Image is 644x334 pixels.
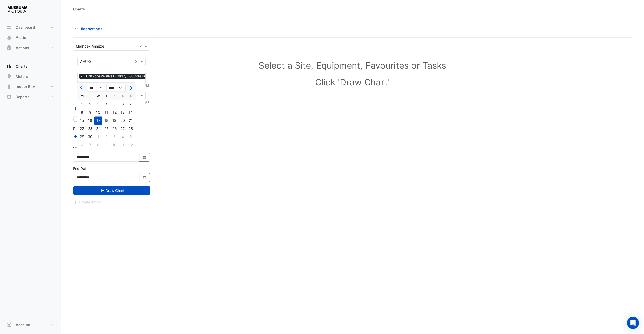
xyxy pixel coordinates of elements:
div: Tuesday, September 30, 2025 [86,133,94,141]
span: Clear [135,59,139,64]
div: Monday, September 29, 2025 [78,133,86,141]
div: Wednesday, September 3, 2025 [94,100,102,108]
div: Tuesday, September 2, 2025 [86,100,94,108]
button: Add Reference Line [73,133,111,139]
span: × [79,74,84,79]
div: 7 [127,100,135,108]
span: Hide settings [79,26,102,32]
div: Monday, September 15, 2025 [78,116,86,125]
app-icon: Reports [7,94,12,99]
label: Start Date [73,145,90,151]
div: 6 [119,100,127,108]
button: Meters [4,71,57,82]
div: S [127,92,135,100]
span: Clone Favourites and Tasks from this Equipment to other Equipment [145,100,149,105]
div: 26 [110,125,119,133]
div: Sunday, September 21, 2025 [127,116,135,125]
div: Wednesday, September 17, 2025 [94,116,102,125]
fa-icon: Select Date [142,155,147,159]
app-icon: Actions [7,45,12,50]
div: M [78,92,86,100]
span: Meters [16,74,28,79]
div: 17 [94,116,102,125]
div: Tuesday, September 16, 2025 [86,116,94,125]
div: 30 [86,133,94,141]
div: 10 [94,108,102,116]
button: Charts [4,61,57,71]
div: 21 [127,116,135,125]
select: Select month [87,84,106,92]
div: Monday, September 22, 2025 [78,125,86,133]
app-icon: Indoor Env [7,84,12,89]
div: 4 [102,100,110,108]
div: 25 [102,125,110,133]
button: Account [4,320,57,330]
div: T [86,92,94,100]
button: Hide settings [73,24,106,33]
button: Next month [128,84,134,92]
span: Clear [139,43,143,49]
div: Friday, September 5, 2025 [110,100,119,108]
div: 22 [78,125,86,133]
h1: Click 'Draw Chart' [84,77,621,87]
div: 27 [119,125,127,133]
div: 15 [78,116,86,125]
div: Sunday, September 14, 2025 [127,108,135,116]
div: 8 [78,108,86,116]
span: Account [16,322,30,327]
div: F [110,92,119,100]
div: Thursday, September 11, 2025 [102,108,110,116]
div: Saturday, September 6, 2025 [119,100,127,108]
span: Alerts [16,35,26,40]
span: Actions [16,45,29,50]
div: S [119,92,127,100]
span: Indoor Env [16,84,35,89]
app-escalated-ticket-create-button: Please draw the charts first [73,200,102,204]
span: Choose Function [145,83,150,88]
button: Add Equipment [73,106,104,112]
div: 13 [119,108,127,116]
div: 20 [119,116,127,125]
div: 28 [127,125,135,133]
div: Friday, September 19, 2025 [110,116,119,125]
div: Friday, September 26, 2025 [110,125,119,133]
app-icon: Dashboard [7,25,12,30]
div: W [94,92,102,100]
div: 9 [86,108,94,116]
div: Wednesday, September 24, 2025 [94,125,102,133]
div: 2 [86,100,94,108]
div: 18 [102,116,110,125]
div: 23 [86,125,94,133]
div: Thursday, September 18, 2025 [102,116,110,125]
span: Unit Zone Relative Humidity - G, Store H&J [85,74,149,79]
button: Actions [4,43,57,53]
span: Reports [16,94,29,99]
div: Tuesday, September 9, 2025 [86,108,94,116]
button: Indoor Env [4,82,57,92]
div: 24 [94,125,102,133]
div: T [102,92,110,100]
img: Company Logo [6,4,29,14]
label: Reference Lines [73,126,100,131]
select: Select year [106,84,126,92]
div: Tuesday, September 23, 2025 [86,125,94,133]
div: Saturday, September 20, 2025 [119,116,127,125]
app-icon: Meters [7,74,12,79]
button: Dashboard [4,22,57,33]
button: Previous month [79,84,85,92]
div: Open Intercom Messenger [627,317,639,329]
label: End Date [73,166,88,171]
div: Monday, September 1, 2025 [78,100,86,108]
div: Saturday, September 27, 2025 [119,125,127,133]
div: 1 [78,100,86,108]
fa-icon: Select Date [142,175,147,180]
div: Saturday, September 13, 2025 [119,108,127,116]
div: 29 [78,133,86,141]
div: 16 [86,116,94,125]
div: 19 [110,116,119,125]
div: 11 [102,108,110,116]
button: Reports [4,92,57,102]
button: Alerts [4,33,57,43]
div: Sunday, September 7, 2025 [127,100,135,108]
button: Draw Chart [73,186,150,195]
